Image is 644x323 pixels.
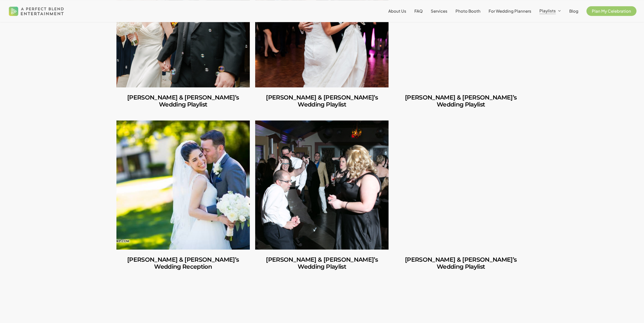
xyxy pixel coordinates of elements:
a: Kelly & Ed’s Wedding Playlist [116,87,250,115]
span: Photo Booth [456,8,481,13]
a: Kelly & Brian’s Wedding Playlist [394,120,527,250]
a: About Us [388,9,406,13]
a: Services [431,9,447,13]
a: Kim & Mike’s Wedding Reception [116,120,250,250]
a: Photo Booth [456,9,481,13]
a: Plan My Celebration [586,9,636,13]
a: Elizabeth & Tim’s Wedding Playlist [255,87,389,115]
span: Plan My Celebration [592,8,631,13]
a: Denyse & Ray’s Wedding Playlist [255,250,389,277]
img: A Perfect Blend Entertainment [8,2,65,20]
span: About Us [388,8,406,13]
a: Kelly & Brian’s Wedding Playlist [394,250,527,277]
a: Playlists [539,9,561,13]
a: Melissa & John’s Wedding Playlist [394,87,527,115]
span: FAQ [414,8,423,13]
a: For Wedding Planners [489,9,531,13]
a: Denyse & Ray’s Wedding Playlist [255,120,389,250]
span: Services [431,8,447,13]
a: FAQ [414,9,423,13]
span: Playlists [539,8,556,13]
span: Blog [569,8,578,13]
a: Kim & Mike’s Wedding Reception [116,250,250,277]
a: Blog [569,9,578,13]
span: For Wedding Planners [489,8,531,13]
